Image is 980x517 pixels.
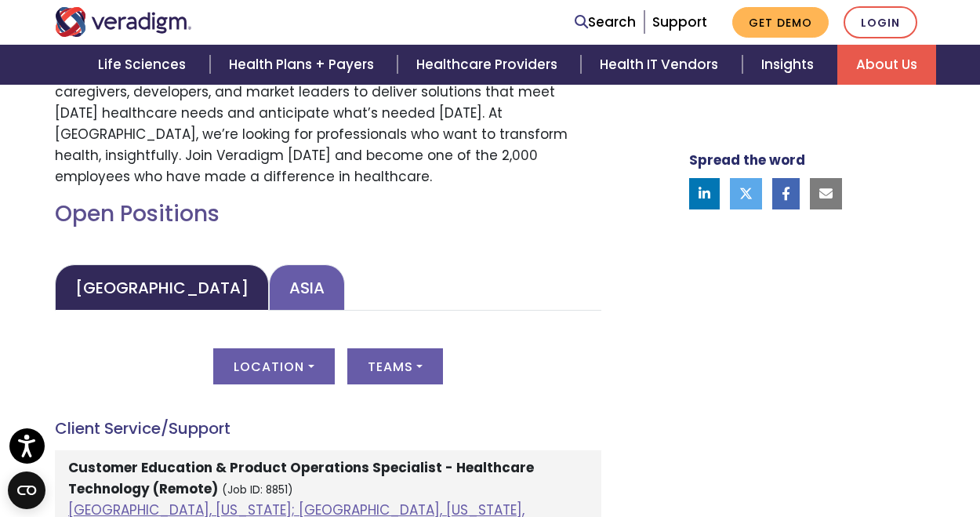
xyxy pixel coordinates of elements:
[55,264,269,311] a: [GEOGRAPHIC_DATA]
[844,6,917,38] a: Login
[55,201,601,228] h2: Open Positions
[55,7,192,37] img: Veradigm logo
[269,264,345,311] a: Asia
[732,7,829,38] a: Get Demo
[68,458,534,498] strong: Customer Education & Product Operations Specialist - Healthcare Technology (Remote)
[210,45,397,85] a: Health Plans + Payers
[55,419,601,438] h4: Client Service/Support
[79,45,209,85] a: Life Sciences
[837,45,936,85] a: About Us
[222,482,293,497] small: (Job ID: 8851)
[397,45,581,85] a: Healthcare Providers
[581,45,742,85] a: Health IT Vendors
[347,348,443,384] button: Teams
[689,151,805,169] strong: Spread the word
[575,12,636,33] a: Search
[55,60,601,188] p: Join a passionate team of dedicated associates who work side-by-side with caregivers, developers,...
[8,471,45,509] button: Open CMP widget
[652,13,707,31] a: Support
[213,348,334,384] button: Location
[742,45,837,85] a: Insights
